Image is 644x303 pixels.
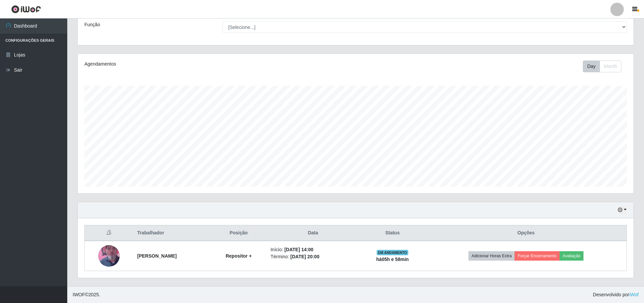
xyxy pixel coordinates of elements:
[291,254,319,259] time: [DATE] 20:00
[266,225,359,241] th: Data
[583,61,600,72] button: Day
[84,21,100,28] label: Função
[84,61,305,68] div: Agendamentos
[73,292,85,297] span: IWOF
[629,292,639,297] a: iWof
[425,225,627,241] th: Opções
[211,225,267,241] th: Posição
[468,251,515,261] button: Adicionar Horas Extra
[285,247,313,252] time: [DATE] 14:00
[583,61,621,72] div: First group
[583,61,627,72] div: Toolbar with button groups
[98,237,120,275] img: 1752090635186.jpeg
[270,246,355,253] li: Início:
[593,291,639,298] span: Desenvolvido por
[560,251,583,261] button: Avaliação
[270,253,355,260] li: Término:
[11,5,41,13] img: CoreUI Logo
[377,250,409,255] span: EM ANDAMENTO
[376,257,409,262] strong: há 05 h e 58 min
[73,291,100,298] span: © 2025 .
[226,253,252,259] strong: Repositor +
[359,225,426,241] th: Status
[600,61,621,72] button: Month
[133,225,211,241] th: Trabalhador
[515,251,560,261] button: Forçar Encerramento
[137,253,177,259] strong: [PERSON_NAME]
